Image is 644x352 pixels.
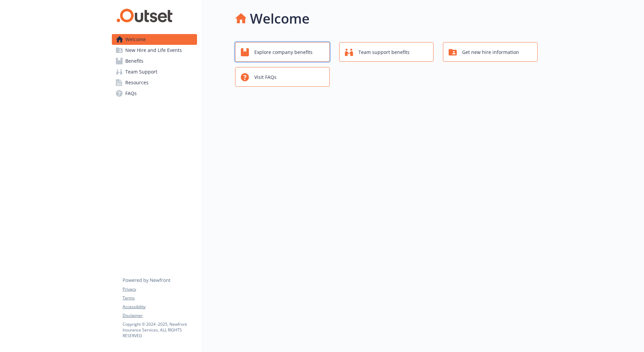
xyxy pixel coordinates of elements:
[123,304,197,310] a: Accessibility
[112,56,197,66] a: Benefits
[462,46,519,59] span: Get new hire information
[125,77,149,88] span: Resources
[123,286,197,292] a: Privacy
[254,46,313,59] span: Explore company benefits
[112,34,197,45] a: Welcome
[112,77,197,88] a: Resources
[358,46,410,59] span: Team support benefits
[123,321,197,339] p: Copyright © 2024 - 2025 , Newfront Insurance Services, ALL RIGHTS RESERVED
[112,66,197,77] a: Team Support
[123,295,197,301] a: Terms
[443,42,538,62] button: Get new hire information
[339,42,434,62] button: Team support benefits
[125,66,157,77] span: Team Support
[250,8,310,29] h1: Welcome
[125,34,146,45] span: Welcome
[112,45,197,56] a: New Hire and Life Events
[123,313,197,319] a: Disclaimer
[254,71,277,84] span: Visit FAQs
[125,56,143,66] span: Benefits
[235,42,330,62] button: Explore company benefits
[125,88,137,99] span: FAQs
[125,45,182,56] span: New Hire and Life Events
[235,67,330,87] button: Visit FAQs
[112,88,197,99] a: FAQs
